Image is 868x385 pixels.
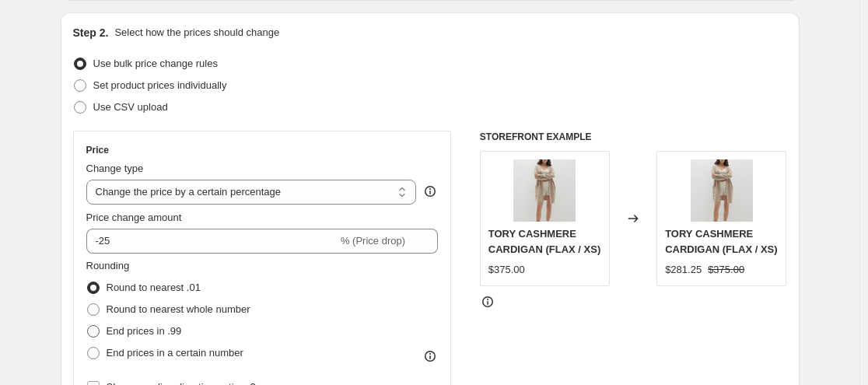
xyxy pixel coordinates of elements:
[488,228,600,255] span: TORY CASHMERE CARDIGAN (FLAX / XS)
[691,159,753,222] img: FA24_N20959_TORY_FLAX_0162_80x.jpg
[93,101,168,113] span: Use CSV upload
[93,58,218,69] span: Use bulk price change rules
[513,159,576,222] img: FA24_N20959_TORY_FLAX_0162_80x.jpg
[86,260,130,271] span: Rounding
[86,212,182,223] span: Price change amount
[93,79,227,91] span: Set product prices individually
[422,184,438,199] div: help
[107,282,201,293] span: Round to nearest .01
[86,144,109,156] h3: Price
[86,163,144,174] span: Change type
[480,131,787,143] h6: STOREFRONT EXAMPLE
[107,325,182,337] span: End prices in .99
[488,262,525,278] div: $375.00
[708,262,744,278] strike: $375.00
[665,228,777,255] span: TORY CASHMERE CARDIGAN (FLAX / XS)
[665,262,702,278] div: $281.25
[107,347,243,359] span: End prices in a certain number
[86,229,338,254] input: -15
[73,25,109,40] h2: Step 2.
[107,303,250,315] span: Round to nearest whole number
[114,25,279,40] p: Select how the prices should change
[341,235,405,247] span: % (Price drop)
